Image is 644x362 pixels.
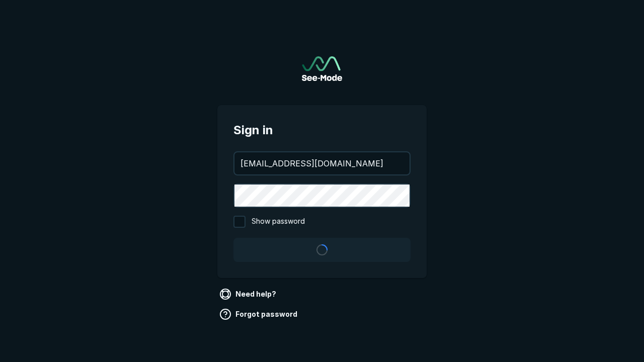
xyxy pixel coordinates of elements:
img: See-Mode Logo [302,56,342,81]
a: Go to sign in [302,56,342,81]
span: Show password [252,216,305,228]
a: Need help? [217,286,280,302]
a: Forgot password [217,306,301,322]
input: your@email.com [234,152,410,174]
span: Sign in [233,121,411,139]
